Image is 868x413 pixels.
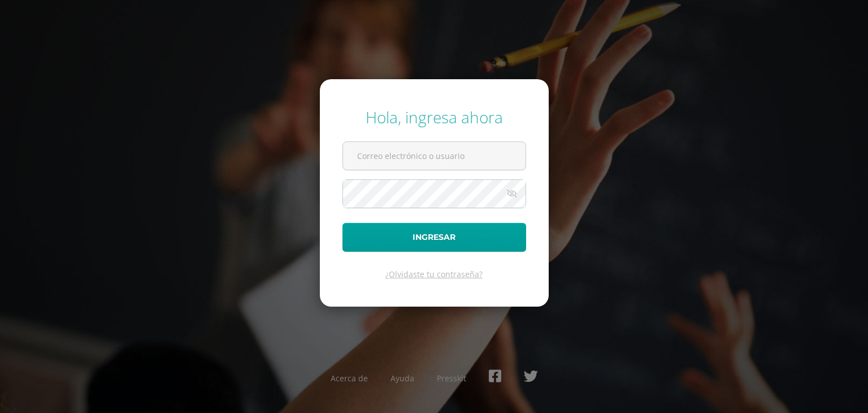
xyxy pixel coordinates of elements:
[342,106,526,128] div: Hola, ingresa ahora
[385,269,483,279] a: ¿Olvidaste tu contraseña?
[343,142,526,170] input: Correo electrónico o usuario
[331,373,368,384] a: Acerca de
[437,373,466,384] a: Presskit
[390,373,414,384] a: Ayuda
[342,223,526,252] button: Ingresar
